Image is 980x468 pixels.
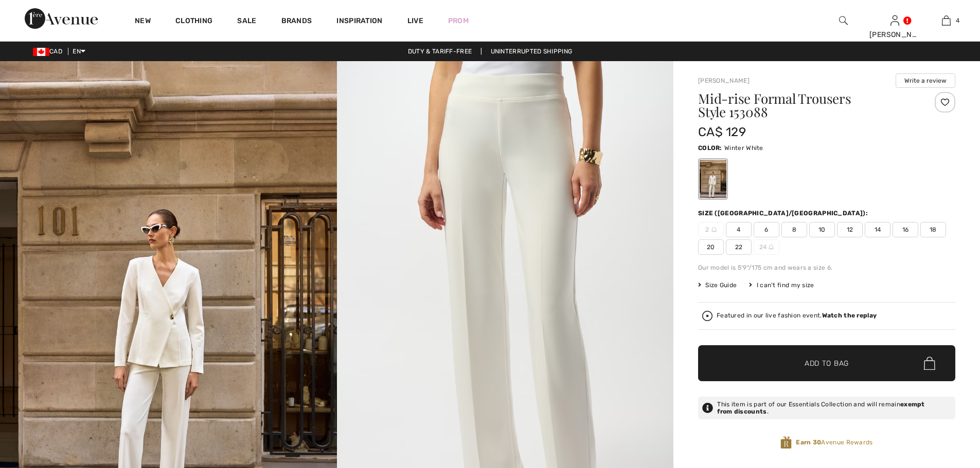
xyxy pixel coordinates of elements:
button: Add to Bag [698,345,955,381]
span: Color: [698,144,722,152]
img: search the website [839,14,848,27]
img: My Info [890,14,899,27]
span: Size Guide [698,280,737,290]
span: EN [73,48,85,55]
a: 4 [921,14,971,27]
span: 20 [698,239,724,255]
div: This item is part of our Essentials Collection and will remain . [717,401,951,415]
span: 10 [809,222,835,237]
span: Winter White [724,144,763,152]
span: 22 [726,239,752,255]
h1: Mid-rise Formal Trousers Style 153088 [698,92,913,119]
span: Add to Bag [805,358,849,369]
a: Clothing [175,16,212,27]
span: 12 [837,222,863,237]
strong: Earn 30 [796,439,821,446]
img: ring-m.svg [769,245,774,250]
span: CAD [33,48,66,55]
span: 14 [865,222,890,237]
span: 24 [754,239,779,255]
a: Sign In [890,15,899,25]
a: New [135,16,151,27]
img: My Bag [942,14,951,27]
span: 4 [726,222,752,237]
img: Watch the replay [702,311,712,321]
div: Size ([GEOGRAPHIC_DATA]/[GEOGRAPHIC_DATA]): [698,209,870,218]
img: ring-m.svg [711,227,717,232]
a: Prom [448,15,469,26]
span: 4 [956,16,959,25]
span: 18 [920,222,946,237]
span: 2 [698,222,724,237]
span: 6 [754,222,779,237]
a: Brands [281,16,312,27]
a: [PERSON_NAME] [698,77,750,84]
div: I can't find my size [749,280,814,290]
img: 1ère Avenue [25,8,98,29]
img: Canadian Dollar [33,48,49,56]
div: Winter White [700,160,726,198]
a: Live [407,15,423,26]
a: Sale [237,16,256,27]
span: 16 [893,222,918,237]
strong: Watch the replay [822,312,877,319]
div: [PERSON_NAME] [869,29,920,40]
img: Bag.svg [924,357,935,370]
div: Our model is 5'9"/175 cm and wears a size 6. [698,263,955,272]
div: Featured in our live fashion event. [717,312,877,319]
span: CA$ 129 [698,125,746,139]
span: Inspiration [336,16,382,27]
span: 8 [781,222,807,237]
img: Avenue Rewards [780,436,792,450]
strong: exempt from discounts [717,401,924,415]
button: Write a review [896,73,955,88]
span: Avenue Rewards [796,438,872,447]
